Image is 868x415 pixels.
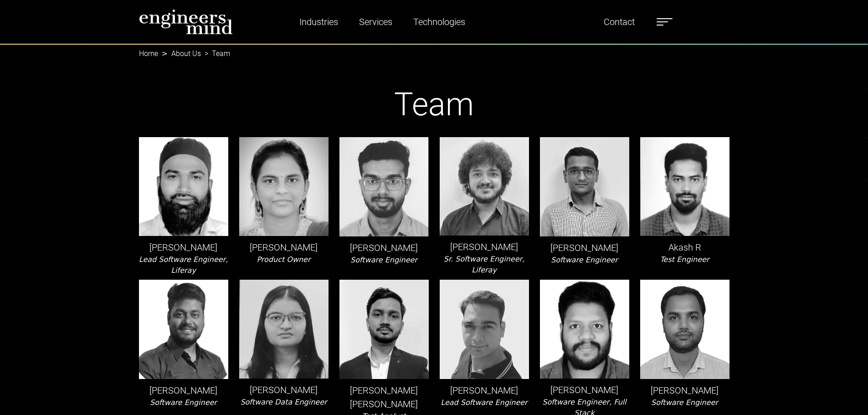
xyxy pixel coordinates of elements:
[239,137,329,236] img: leader-img
[540,241,629,255] p: [PERSON_NAME]
[239,241,329,254] p: [PERSON_NAME]
[339,280,429,379] img: leader-img
[410,11,469,32] a: Technologies
[640,280,729,379] img: leader-img
[440,137,529,236] img: leader-img
[139,85,729,123] h1: Team
[201,48,230,59] li: Team
[339,384,429,411] p: [PERSON_NAME] [PERSON_NAME]
[600,11,638,32] a: Contact
[355,11,396,32] a: Services
[139,44,729,55] nav: breadcrumb
[540,137,629,236] img: leader-img
[257,255,310,264] i: Product Owner
[540,280,629,379] img: leader-img
[640,137,729,236] img: leader-img
[150,398,217,407] i: Software Engineer
[139,49,158,58] a: Home
[444,255,524,274] i: Sr. Software Engineer, Liferay
[240,398,327,406] i: Software Data Engineer
[339,137,429,236] img: leader-img
[239,280,329,378] img: leader-img
[139,241,228,254] p: [PERSON_NAME]
[540,383,629,397] p: [PERSON_NAME]
[551,256,618,264] i: Software Engineer
[139,9,233,35] img: logo
[239,383,329,397] p: [PERSON_NAME]
[660,255,709,264] i: Test Engineer
[139,255,228,275] i: Lead Software Engineer, Liferay
[640,241,729,254] p: Akash R
[441,398,527,407] i: Lead Software Engineer
[171,49,201,58] a: About Us
[440,240,529,254] p: [PERSON_NAME]
[651,398,718,407] i: Software Engineer
[339,241,429,255] p: [PERSON_NAME]
[296,11,342,32] a: Industries
[139,280,228,379] img: leader-img
[139,384,228,397] p: [PERSON_NAME]
[139,137,228,236] img: leader-img
[440,280,529,379] img: leader-img
[640,384,729,397] p: [PERSON_NAME]
[440,384,529,397] p: [PERSON_NAME]
[350,256,417,264] i: Software Engineer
